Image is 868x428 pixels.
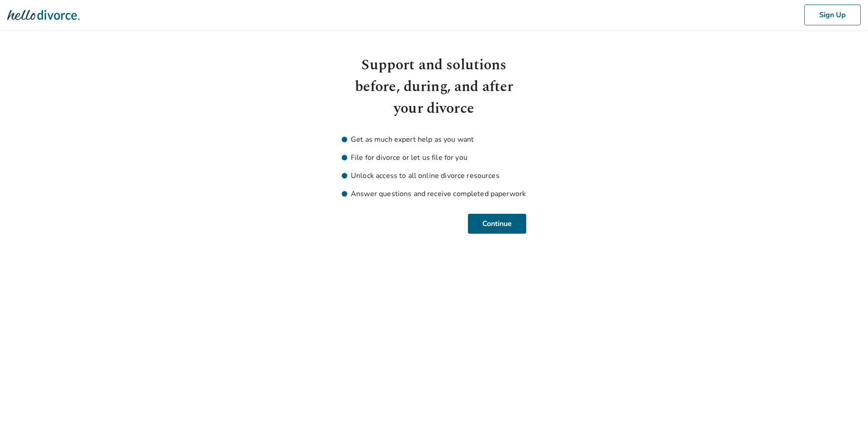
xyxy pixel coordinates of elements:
li: File for divorce or let us file for you [342,152,526,163]
button: Sign Up [804,5,861,25]
li: Unlock access to all online divorce resources [342,170,526,181]
button: Continue [468,214,526,234]
li: Get as much expert help as you want [342,134,526,145]
li: Answer questions and receive completed paperwork [342,188,526,199]
h1: Support and solutions before, during, and after your divorce [342,54,526,120]
img: Hello Divorce Logo [7,6,80,24]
